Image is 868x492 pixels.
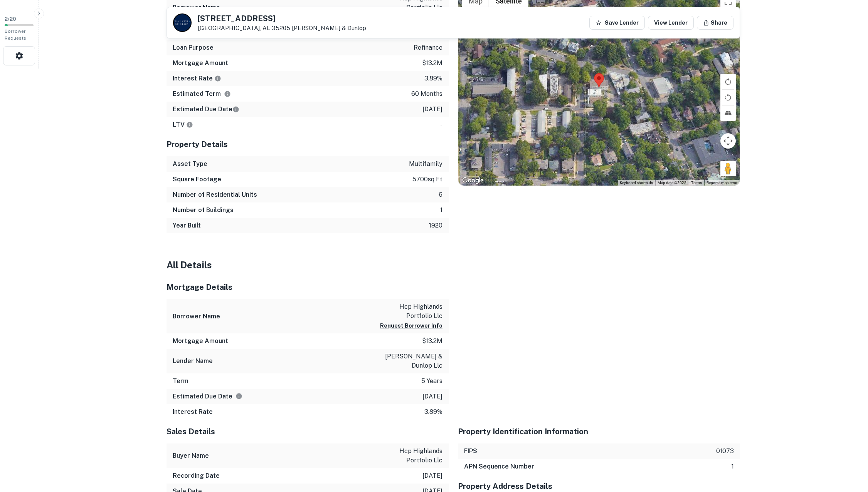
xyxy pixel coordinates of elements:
h6: Asset Type [173,159,207,169]
h6: Term [173,377,188,386]
button: Share [697,16,733,30]
h6: APN Sequence Number [464,462,534,471]
h6: Mortgage Amount [173,59,228,68]
p: [DATE] [422,105,442,114]
svg: Estimate is based on a standard schedule for this type of loan. [232,106,239,113]
h6: Interest Rate [173,407,213,417]
p: 5 years [421,377,442,386]
h4: All Details [167,258,740,272]
a: View Lender [648,16,694,30]
button: Save Lender [589,16,645,30]
p: [PERSON_NAME] & dunlop llc [373,352,442,370]
h6: Lender Name [173,356,213,366]
h6: Number of Residential Units [173,190,257,199]
p: $13.2m [422,59,442,68]
p: hcp highlands portfolio llc [373,302,442,321]
h5: Property Details [167,139,449,150]
svg: LTVs displayed on the website are for informational purposes only and may be reported incorrectly... [186,121,193,128]
h6: Square Footage [173,175,221,184]
p: multifamily [409,159,442,169]
h6: Estimated Due Date [173,392,242,401]
img: Google [460,176,486,186]
p: 3.89% [424,407,442,417]
p: - [440,120,442,129]
svg: Estimate is based on a standard schedule for this type of loan. [236,393,242,400]
p: 5700 sq ft [412,175,442,184]
h6: Estimated Due Date [173,105,239,114]
svg: Term is based on a standard schedule for this type of loan. [224,90,231,97]
iframe: Chat Widget [829,430,868,467]
h5: Mortgage Details [167,281,449,293]
h5: Property Address Details [458,480,740,492]
p: 1 [440,206,442,215]
p: hcp highlands portfolio llc [373,447,442,465]
a: Open this area in Google Maps (opens a new window) [460,176,486,186]
p: $13.2m [422,336,442,346]
p: refinance [414,43,442,52]
button: Rotate map counterclockwise [720,90,736,105]
svg: The interest rates displayed on the website are for informational purposes only and may be report... [214,75,221,82]
p: 60 months [411,89,442,99]
h6: Year Built [173,221,201,230]
button: Rotate map clockwise [720,74,736,89]
h6: FIPS [464,447,477,456]
button: Map camera controls [720,133,736,149]
span: Borrower Requests [5,28,26,41]
p: [GEOGRAPHIC_DATA], AL 35205 [198,25,366,32]
button: Request Borrower Info [380,321,442,330]
h6: Estimated Term [173,89,231,99]
h6: LTV [173,120,193,129]
p: [DATE] [422,392,442,401]
p: 6 [439,190,442,199]
h5: Property Identification Information [458,426,740,437]
a: Terms (opens in new tab) [691,181,702,185]
h5: [STREET_ADDRESS] [198,15,366,22]
h6: Borrower Name [173,3,220,12]
h6: Buyer Name [173,451,209,460]
span: Map data ©2025 [658,181,686,185]
p: [DATE] [422,471,442,480]
button: Tilt map [720,105,736,121]
h6: Number of Buildings [173,206,234,215]
button: Keyboard shortcuts [620,180,653,186]
a: Report a map error [707,181,737,185]
button: Drag Pegman onto the map to open Street View [720,161,736,176]
h5: Sales Details [167,426,449,437]
h6: Interest Rate [173,74,221,83]
h6: Recording Date [173,471,220,480]
span: 2 / 20 [5,16,16,22]
h6: Borrower Name [173,312,220,321]
p: 01073 [716,447,734,456]
a: [PERSON_NAME] & Dunlop [292,25,366,31]
p: 1 [732,462,734,471]
p: 3.89% [424,74,442,83]
h6: Loan Purpose [173,43,214,52]
p: 1920 [429,221,442,230]
h6: Mortgage Amount [173,336,228,346]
